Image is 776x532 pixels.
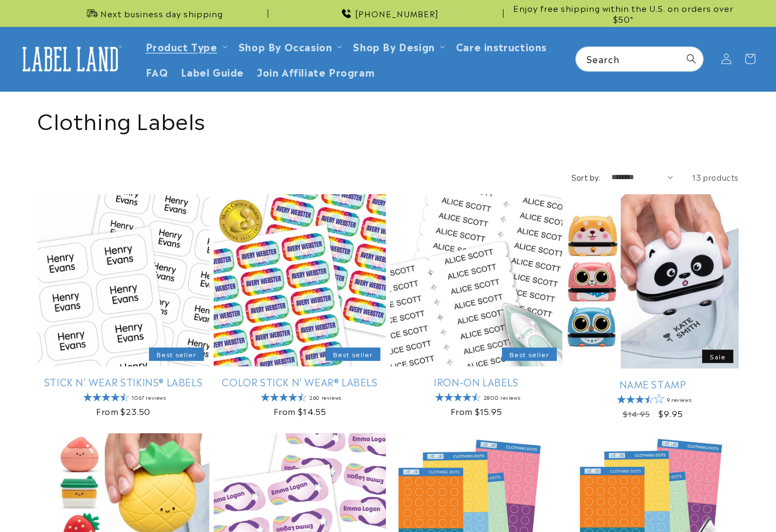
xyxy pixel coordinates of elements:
[37,105,739,133] h1: Clothing Labels
[390,376,562,388] a: Iron-On Labels
[139,33,232,59] summary: Product Type
[146,65,168,78] span: FAQ
[250,59,381,84] a: Join Affiliate Program
[353,39,434,53] a: Shop By Design
[181,65,244,78] span: Label Guide
[139,59,175,84] a: FAQ
[567,378,739,390] a: Name Stamp
[346,33,449,59] summary: Shop By Design
[37,376,209,388] a: Stick N' Wear Stikins® Labels
[100,8,223,19] span: Next business day shipping
[508,3,739,24] span: Enjoy free shipping within the U.S. on orders over $50*
[692,172,739,182] span: 13 products
[571,172,601,182] label: Sort by:
[239,40,332,52] span: Shop By Occasion
[146,39,217,53] a: Product Type
[257,65,375,78] span: Join Affiliate Program
[450,33,553,59] a: Care instructions
[679,47,703,71] button: Search
[232,33,347,59] summary: Shop By Occasion
[16,42,124,76] img: Label Land
[355,8,439,19] span: [PHONE_NUMBER]
[214,376,386,388] a: Color Stick N' Wear® Labels
[549,481,765,521] iframe: Gorgias Floating Chat
[12,38,128,80] a: Label Land
[174,59,250,84] a: Label Guide
[456,40,547,52] span: Care instructions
